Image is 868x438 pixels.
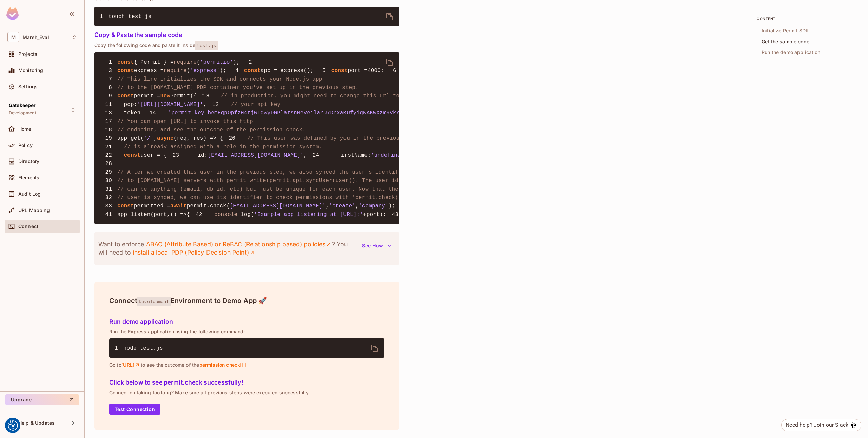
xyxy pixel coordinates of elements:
span: Elements [18,175,39,180]
button: delete [367,340,383,356]
span: async [157,135,174,141]
span: permit = [134,93,160,99]
span: URL Mapping [18,207,50,213]
span: Gatekeeper [9,103,36,108]
span: .log( [237,212,254,218]
span: Development [137,297,171,306]
span: 18 [100,126,117,134]
span: , [303,152,307,158]
a: install a local PDP (Policy Decision Point) [133,248,255,257]
span: express = [134,68,164,74]
span: Workspace: Marsh_Eval [23,35,49,40]
span: // is already assigned with a role in the permission system. [124,144,322,150]
span: 33 [100,202,117,210]
img: SReyMgAAAABJRU5ErkJggg== [6,7,19,20]
span: const [244,68,261,74]
span: firstName [338,152,368,158]
span: await [170,203,187,209]
span: // can be anything (email, db id, etc) but must be unique for each user. Now that the [117,186,398,192]
h4: Connect Environment to Demo App 🚀 [109,297,384,305]
span: , [154,135,157,141]
span: { Permit } = [134,59,174,65]
span: , [355,203,359,209]
span: user = { [140,152,167,158]
span: 'create' [329,203,355,209]
button: delete [381,54,398,70]
span: const [124,152,141,158]
span: // your api key [231,102,280,108]
span: 'permitio' [200,59,233,65]
p: Want to enforce ? You will need to [98,240,358,257]
span: 11 [100,101,117,109]
span: 1 [100,13,108,21]
span: +port); [363,212,386,218]
span: node test.js [123,345,163,351]
span: 9 [100,92,117,100]
span: const [117,93,134,99]
span: { [187,212,190,218]
span: ); [220,68,226,74]
span: app = express(); [261,68,314,74]
span: ); [233,59,240,65]
span: 31 [100,185,117,193]
span: Initialize Permit SDK [757,25,859,36]
span: const [117,68,134,74]
span: permitted = [134,203,170,209]
span: 17 [100,117,117,126]
span: // to the [DOMAIN_NAME] PDP container you've set up in the previous step. [117,85,359,91]
span: id [198,152,204,158]
img: Revisit consent button [8,420,18,431]
span: Directory [18,159,39,164]
span: 12 [206,101,224,109]
span: // You can open [URL] to invoke this http [117,118,253,125]
span: M [7,32,19,42]
span: 4 [226,67,244,75]
button: Consent Preferences [8,420,18,431]
span: 1 [100,58,117,66]
span: 13 [100,109,117,117]
span: port = [348,68,368,74]
span: Permit({ [170,93,197,99]
span: // endpoint, and see the outcome of the permission check. [117,127,306,133]
span: 2 [240,58,257,66]
span: 43 [386,211,404,219]
span: 'company' [359,203,389,209]
span: const [331,68,348,74]
span: app.listen(port, [117,212,170,218]
span: 22 [100,151,117,159]
span: Run the demo application [757,47,859,58]
span: : [204,152,208,158]
p: Connection taking too long? Make sure all previous steps were executed successfully [109,390,384,395]
span: Audit Log [18,191,41,197]
h5: Click below to see permit.check successfully! [109,379,384,386]
span: 28 [100,160,117,168]
span: test.js [195,41,217,50]
span: 23 [167,151,184,159]
span: // to [DOMAIN_NAME] servers with permit.write(permit.api.syncUser(user)). The user identifier [117,178,425,184]
span: ( [197,59,200,65]
h5: Run demo application [109,318,384,325]
span: 30 [100,177,117,185]
p: Run the Express application using the following command: [109,329,384,334]
span: Settings [18,84,38,89]
span: 32 [100,194,117,202]
span: // user is synced, we can use its identifier to check permissions with 'permit.check()'. [117,195,408,201]
span: permission check [199,362,246,368]
span: const [117,203,134,209]
p: content [757,16,859,21]
span: 7 [100,75,117,83]
span: (req, res) => { [174,135,223,141]
span: : [368,152,371,158]
h5: Copy & Paste the sample code [94,31,399,38]
span: require [164,68,187,74]
span: app.get( [117,135,144,141]
button: delete [381,8,398,25]
a: [URL] [121,362,141,368]
span: : [134,102,137,108]
span: () => [170,212,187,218]
span: 'express' [190,68,220,74]
span: new [160,93,170,99]
span: permit.check( [187,203,230,209]
span: Projects [18,51,37,57]
span: 4000 [368,68,381,74]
